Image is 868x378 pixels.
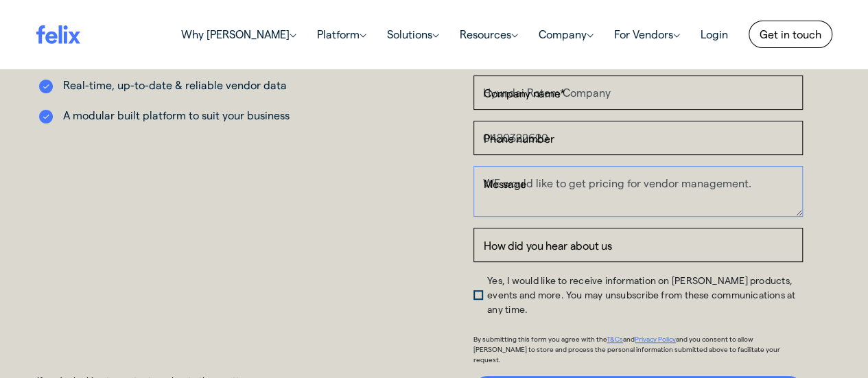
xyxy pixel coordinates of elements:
[307,21,377,48] a: Platform
[487,274,795,315] span: Yes, I would like to receive information on [PERSON_NAME] products, events and more. You may unsu...
[36,107,366,123] li: A modular built platform to suit your business
[635,335,676,343] a: Privacy Policy
[473,335,780,364] span: and you consent to allow [PERSON_NAME] to store and process the personal information submitted ab...
[690,21,738,48] a: Login
[171,21,307,48] a: Why [PERSON_NAME]
[607,335,623,343] a: T&Cs
[473,335,607,343] span: By submitting this form you agree with the
[528,21,604,48] a: Company
[604,21,690,48] a: For Vendors
[449,21,528,48] a: Resources
[749,21,832,48] a: Get in touch
[473,166,803,217] textarea: WE would like to get pricing for vendor management.
[36,25,80,43] img: felix logo
[36,77,366,93] li: Real-time, up-to-date & reliable vendor data
[377,21,449,48] a: Solutions
[623,335,635,343] span: and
